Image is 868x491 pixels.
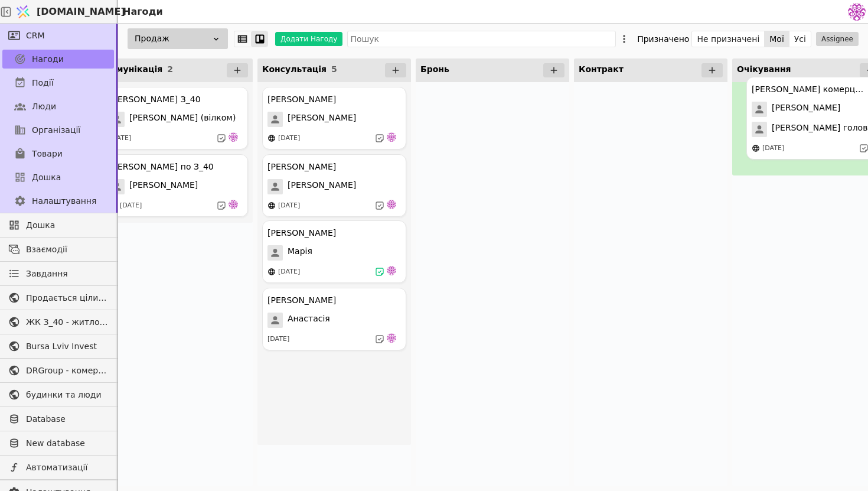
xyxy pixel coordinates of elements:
[14,1,32,23] img: Logo
[275,32,342,46] button: Додати Нагоду
[32,77,54,89] span: Події
[12,1,118,23] a: [DOMAIN_NAME]
[2,121,114,139] a: Організації
[32,100,56,113] span: Люди
[2,409,114,428] a: Database
[765,31,789,47] button: Мої
[32,195,96,207] span: Налаштування
[37,5,125,19] span: [DOMAIN_NAME]
[789,31,811,47] button: Усі
[32,148,63,160] span: Товари
[848,3,866,21] img: 137b5da8a4f5046b86490006a8dec47a
[26,437,108,450] span: New database
[2,337,114,356] a: Bursa Lviv Invest
[2,216,114,235] a: Дошка
[2,264,114,283] a: Завдання
[2,240,114,259] a: Взаємодії
[2,385,114,404] a: будинки та люди
[26,389,108,401] span: будинки та люди
[26,292,108,304] span: Продається цілий будинок [PERSON_NAME] нерухомість
[26,461,108,474] span: Автоматизації
[26,340,108,353] span: Bursa Lviv Invest
[2,168,114,187] a: Дошка
[2,97,114,116] a: Люди
[637,31,689,47] div: Призначено
[32,53,64,66] span: Нагоди
[579,64,624,74] span: Контракт
[26,365,108,377] span: DRGroup - комерційна нерухоомість
[2,434,114,453] a: New database
[2,288,114,307] a: Продається цілий будинок [PERSON_NAME] нерухомість
[26,316,108,329] span: ЖК З_40 - житлова та комерційна нерухомість класу Преміум
[420,64,449,74] span: Бронь
[32,171,61,184] span: Дошка
[331,64,337,74] span: 5
[816,32,859,46] button: Assignee
[2,50,114,69] a: Нагоди
[128,28,228,49] div: Продаж
[2,361,114,380] a: DRGroup - комерційна нерухоомість
[2,26,114,45] a: CRM
[26,268,68,280] span: Завдання
[26,243,108,256] span: Взаємодії
[737,64,791,74] span: Очікування
[167,64,173,74] span: 2
[2,313,114,331] a: ЖК З_40 - житлова та комерційна нерухомість класу Преміум
[2,144,114,163] a: Товари
[32,124,80,136] span: Організації
[262,64,327,74] span: Консультація
[2,458,114,477] a: Автоматизації
[2,73,114,92] a: Події
[347,31,616,47] input: Пошук
[692,31,765,47] button: Не призначені
[2,191,114,210] a: Налаштування
[26,30,45,42] span: CRM
[26,219,108,232] span: Дошка
[104,64,162,74] span: Комунікація
[26,413,108,425] span: Database
[118,5,163,19] h2: Нагоди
